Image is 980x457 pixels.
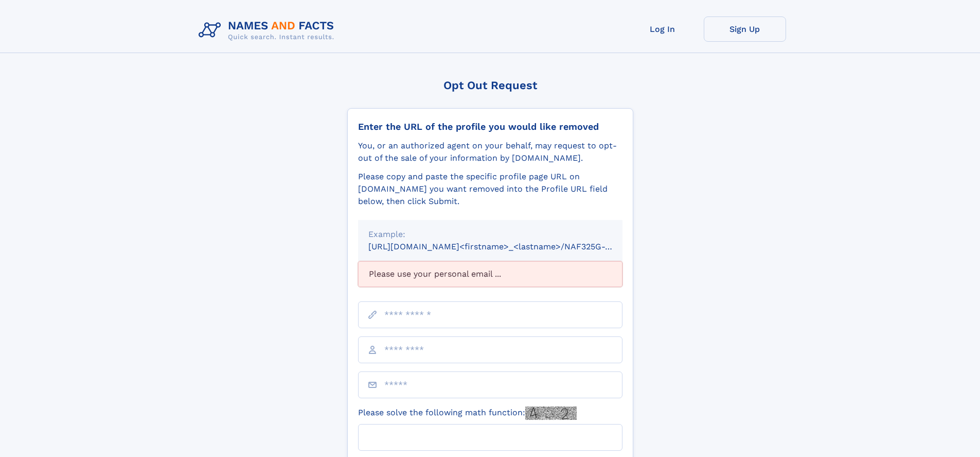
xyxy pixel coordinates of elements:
div: Example: [368,228,612,241]
div: You, or an authorized agent on your behalf, may request to opt-out of the sale of your informatio... [358,140,622,164]
a: Sign Up [704,16,786,42]
div: Please use your personal email ... [358,261,622,287]
div: Enter the URL of the profile you would like removed [358,121,622,132]
div: Opt Out Request [347,79,633,92]
small: [URL][DOMAIN_NAME]<firstname>_<lastname>/NAF325G-xxxxxxxx [368,242,642,251]
a: Log In [621,16,704,42]
label: Please solve the following math function: [358,407,577,420]
img: Logo Names and Facts [194,16,343,44]
div: Please copy and paste the specific profile page URL on [DOMAIN_NAME] you want removed into the Pr... [358,171,622,208]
